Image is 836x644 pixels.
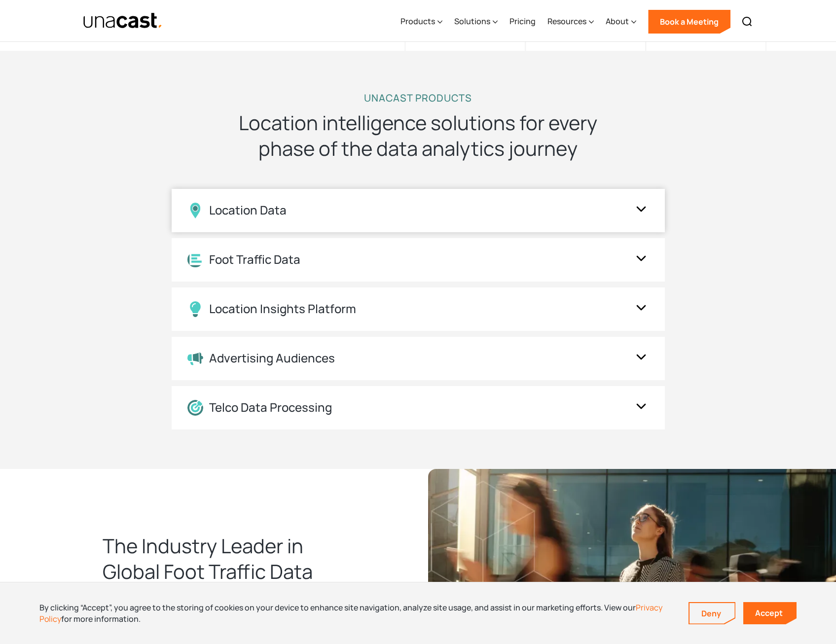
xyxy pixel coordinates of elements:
[209,400,332,415] div: Telco Data Processing
[743,602,797,624] a: Accept
[187,400,203,416] img: Location Data Processing icon
[741,16,753,28] img: Search icon
[209,252,300,267] div: Foot Traffic Data
[454,15,490,27] div: Solutions
[606,1,636,42] div: About
[509,1,536,42] a: Pricing
[547,1,594,42] div: Resources
[187,301,203,317] img: Location Insights Platform icon
[187,252,203,267] img: Location Analytics icon
[648,10,730,34] a: Book a Meeting
[454,1,498,42] div: Solutions
[209,203,287,217] div: Location Data
[364,90,472,106] h2: UNACAST PRODUCTS
[221,110,616,161] h2: Location intelligence solutions for every phase of the data analytics journey
[83,12,163,30] a: home
[690,603,735,624] a: Deny
[547,15,586,27] div: Resources
[209,302,356,316] div: Location Insights Platform
[83,12,163,30] img: Unacast text logo
[400,1,442,42] div: Products
[187,352,203,365] img: Advertising Audiences icon
[606,15,629,27] div: About
[400,15,435,27] div: Products
[187,203,203,218] img: Location Data icon
[103,533,359,584] h2: The Industry Leader in Global Foot Traffic Data
[209,351,335,365] div: Advertising Audiences
[39,602,662,624] a: Privacy Policy
[39,602,674,624] div: By clicking “Accept”, you agree to the storing of cookies on your device to enhance site navigati...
